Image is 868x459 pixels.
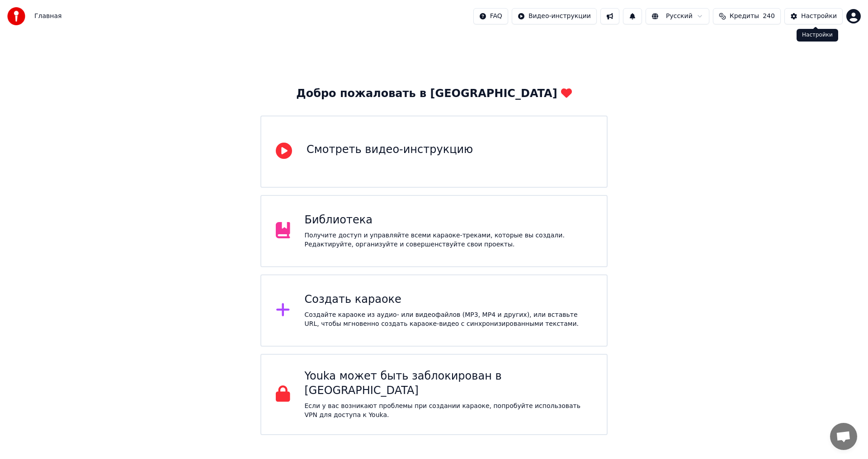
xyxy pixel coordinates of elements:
div: Создать караоке [305,292,593,307]
span: Кредиты [730,12,759,21]
div: Настройки [801,12,837,21]
div: Добро пожаловать в [GEOGRAPHIC_DATA] [296,87,571,101]
div: Открытый чат [830,423,857,450]
div: Получите доступ и управляйте всеми караоке-треками, которые вы создали. Редактируйте, организуйте... [305,231,593,249]
div: Настройки [797,29,838,42]
button: FAQ [473,8,508,24]
div: Youka может быть заблокирован в [GEOGRAPHIC_DATA] [305,369,593,398]
button: Видео-инструкции [512,8,597,24]
div: Библиотека [305,213,593,227]
span: 240 [763,12,775,21]
div: Создайте караоке из аудио- или видеофайлов (MP3, MP4 и других), или вставьте URL, чтобы мгновенно... [305,311,593,329]
img: youka [7,7,25,25]
div: Смотреть видео-инструкцию [307,143,473,157]
button: Настройки [784,8,843,24]
span: Главная [34,12,61,21]
p: Если у вас возникают проблемы при создании караоке, попробуйте использовать VPN для доступа к Youka. [305,402,593,420]
button: Кредиты240 [713,8,781,24]
nav: breadcrumb [34,12,61,21]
